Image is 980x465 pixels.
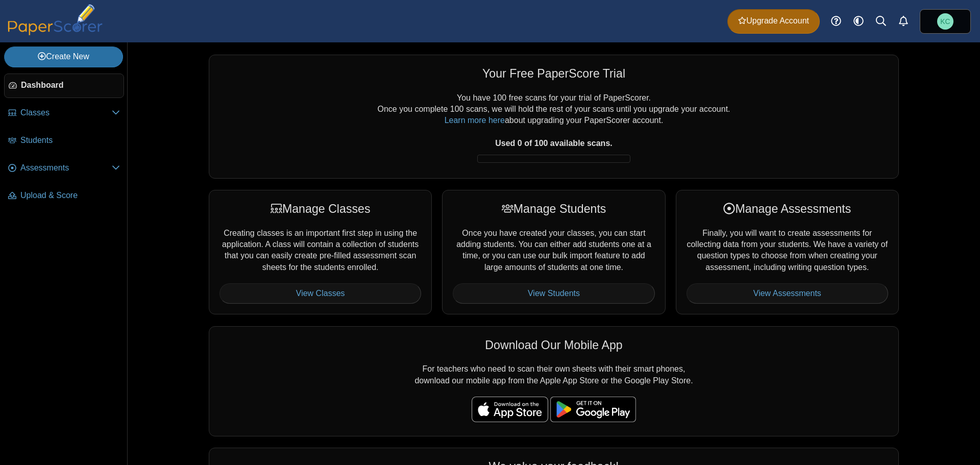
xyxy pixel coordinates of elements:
div: Once you have created your classes, you can start adding students. You can either add students on... [442,190,665,314]
a: View Classes [219,283,421,304]
a: Upload & Score [4,184,124,208]
span: Dashboard [21,80,119,91]
a: Assessments [4,156,124,181]
span: Students [20,135,120,146]
a: Kevin Clough [920,9,971,34]
a: View Students [453,283,654,304]
div: Manage Students [453,201,654,217]
span: Kevin Clough [937,13,953,30]
a: Create New [4,46,123,67]
div: Manage Assessments [687,201,888,217]
div: Your Free PaperScore Trial [219,65,888,82]
img: PaperScorer [4,4,106,35]
a: Classes [4,101,124,126]
span: Classes [20,107,112,118]
div: Download Our Mobile App [219,337,888,353]
span: Kevin Clough [940,18,950,25]
a: Learn more here [445,116,505,125]
div: Creating classes is an important first step in using the application. A class will contain a coll... [209,190,432,314]
a: Alerts [892,10,915,33]
img: apple-store-badge.svg [472,397,548,422]
div: Finally, you will want to create assessments for collecting data from your students. We have a va... [676,190,899,314]
a: Upgrade Account [727,9,820,34]
a: Students [4,129,124,153]
span: Assessments [20,162,112,174]
div: Manage Classes [219,201,421,217]
span: Upgrade Account [738,15,809,27]
a: Dashboard [4,74,124,98]
img: google-play-badge.png [550,397,636,422]
a: PaperScorer [4,28,106,37]
span: Upload & Score [20,190,120,201]
div: You have 100 free scans for your trial of PaperScorer. Once you complete 100 scans, we will hold ... [219,92,888,168]
b: Used 0 of 100 available scans. [495,139,612,148]
div: For teachers who need to scan their own sheets with their smart phones, download our mobile app f... [209,326,899,436]
a: View Assessments [687,283,888,304]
